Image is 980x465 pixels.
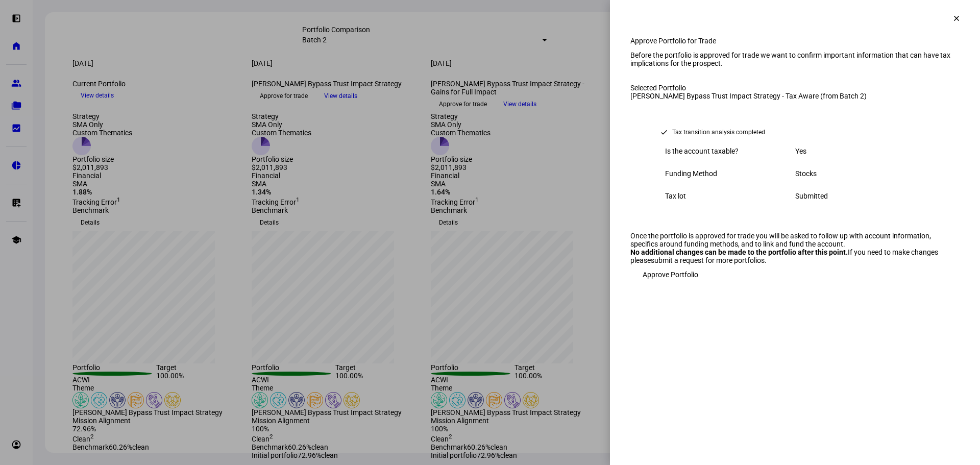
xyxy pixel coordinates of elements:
[630,51,960,67] div: Before the portfolio is approved for trade we want to confirm important information that can have...
[672,127,765,137] div: Tax transition analysis completed
[630,37,960,45] div: Approve Portfolio for Trade
[643,264,698,285] span: Approve Portfolio
[630,92,960,100] div: [PERSON_NAME] Bypass Trust Impact Strategy - Tax Aware (from Batch 2)
[630,84,960,92] div: Selected Portfolio
[952,14,961,23] mat-icon: clear
[630,264,710,285] button: Approve Portfolio
[630,232,960,248] div: Once the portfolio is approved for trade you will be asked to follow up with account information,...
[630,248,960,264] div: If you need to make changes please .
[630,248,848,256] strong: No additional changes can be made to the portfolio after this point.
[795,192,925,200] div: Submitted
[665,192,795,200] div: Tax lot
[795,169,925,178] div: Stocks
[651,256,765,264] a: submit a request for more portfolios
[795,147,925,155] div: Yes
[665,169,795,178] div: Funding Method
[660,128,668,136] mat-icon: check
[665,147,795,155] div: Is the account taxable?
